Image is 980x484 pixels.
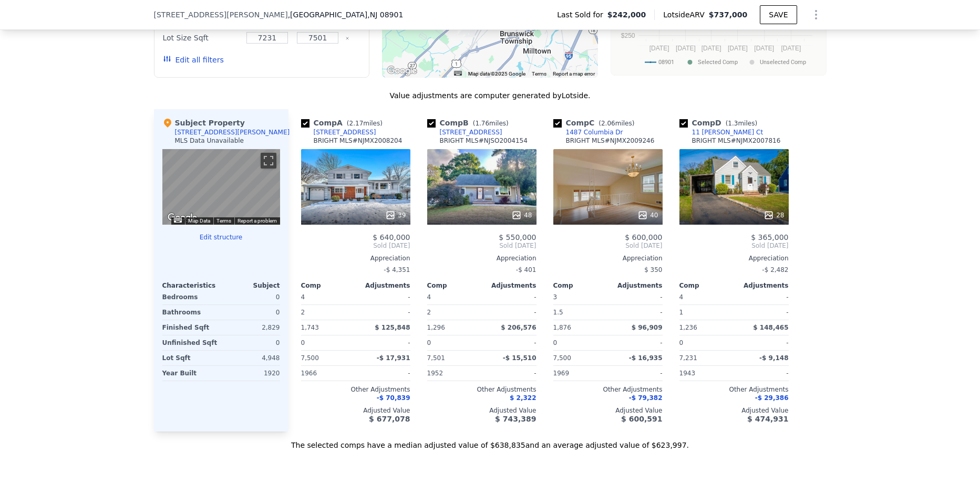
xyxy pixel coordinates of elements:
[553,366,606,381] div: 1969
[385,64,419,78] a: Open this area in Google Maps (opens a new window)
[175,128,290,136] div: [STREET_ADDRESS][PERSON_NAME]
[223,335,280,350] div: 0
[427,241,537,250] span: Sold [DATE]
[484,366,537,381] div: -
[503,354,537,362] span: -$ 15,510
[163,55,224,65] button: Edit all filters
[440,128,502,136] div: [STREET_ADDRESS]
[553,118,639,128] div: Comp C
[162,320,219,335] div: Finished Sqft
[679,406,789,415] div: Adjusted Value
[764,210,784,220] div: 28
[755,394,789,402] span: -$ 29,386
[679,354,697,362] span: 7,231
[165,211,200,225] img: Google
[427,281,482,290] div: Comp
[427,118,513,128] div: Comp B
[301,354,319,362] span: 7,500
[553,305,606,320] div: 1.5
[762,266,788,273] span: -$ 2,482
[557,9,607,20] span: Last Sold for
[154,432,827,450] div: The selected comps have a median adjusted value of $638,835 and an average adjusted value of $623...
[427,339,431,346] span: 0
[760,59,806,66] text: Unselected Comp
[162,290,219,304] div: Bedrooms
[427,385,537,394] div: Other Adjustments
[553,406,663,415] div: Adjusted Value
[747,415,788,423] span: $ 474,931
[679,281,734,290] div: Comp
[649,45,669,52] text: [DATE]
[511,210,532,220] div: 48
[301,324,319,331] span: 1,743
[427,354,445,362] span: 7,501
[510,394,536,402] span: $ 2,322
[698,59,738,66] text: Selected Comp
[644,266,662,273] span: $ 350
[468,71,525,77] span: Map data ©2025 Google
[621,415,662,423] span: $ 600,591
[162,233,280,241] button: Edit structure
[679,366,732,381] div: 1943
[162,149,280,225] div: Map
[367,10,403,19] span: , NJ 08901
[734,281,789,290] div: Adjustments
[216,218,231,224] a: Terms (opens in new tab)
[301,406,410,415] div: Adjusted Value
[358,305,410,320] div: -
[175,136,244,145] div: MLS Data Unavailable
[301,293,305,301] span: 4
[375,324,410,331] span: $ 125,848
[736,366,789,381] div: -
[607,9,646,20] span: $242,000
[377,354,410,362] span: -$ 17,931
[345,36,349,40] button: Clear
[679,241,789,250] span: Sold [DATE]
[469,120,513,127] span: ( miles)
[679,118,762,128] div: Comp D
[427,293,431,301] span: 4
[601,120,615,127] span: 2.06
[301,339,305,346] span: 0
[261,153,276,169] button: Toggle fullscreen view
[728,120,738,127] span: 1.3
[385,64,419,78] img: Google
[679,324,697,331] span: 1,236
[358,366,410,381] div: -
[482,281,537,290] div: Adjustments
[610,305,663,320] div: -
[679,305,732,320] div: 1
[223,351,280,365] div: 4,948
[553,71,595,77] a: Report a map error
[781,45,801,52] text: [DATE]
[475,120,489,127] span: 1.76
[553,293,558,301] span: 3
[385,210,406,220] div: 39
[553,241,663,250] span: Sold [DATE]
[154,90,827,101] div: Value adjustments are computer generated by Lotside .
[625,233,662,241] span: $ 600,000
[499,233,536,241] span: $ 550,000
[162,335,219,350] div: Unfinished Sqft
[736,305,789,320] div: -
[658,59,674,66] text: 08901
[162,351,219,365] div: Lot Sqft
[301,118,387,128] div: Comp A
[223,366,280,381] div: 1920
[676,45,696,52] text: [DATE]
[632,324,663,331] span: $ 96,909
[301,241,410,250] span: Sold [DATE]
[679,254,789,262] div: Appreciation
[629,394,663,402] span: -$ 79,382
[679,339,684,346] span: 0
[165,211,200,225] a: Open this area in Google Maps (opens a new window)
[349,120,364,127] span: 2.17
[760,5,797,24] button: SAVE
[728,45,748,52] text: [DATE]
[736,290,789,304] div: -
[736,335,789,350] div: -
[288,9,404,20] span: , [GEOGRAPHIC_DATA]
[621,32,635,39] text: $250
[356,281,410,290] div: Adjustments
[610,290,663,304] div: -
